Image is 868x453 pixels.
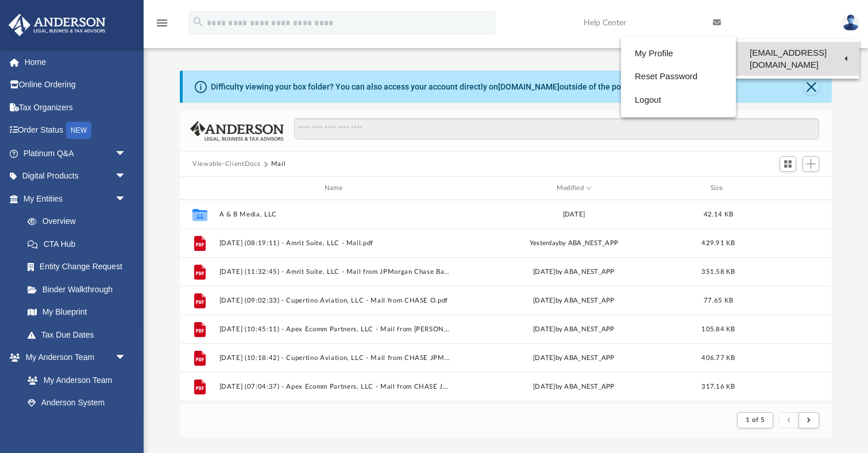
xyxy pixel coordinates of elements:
span: 351.58 KB [701,269,735,275]
a: My Profile [621,42,736,65]
button: [DATE] (10:18:42) - Cupertino Aviation, LLC - Mail from CHASE JPMorgan Chase Bank, N.A..pdf [219,354,453,362]
button: [DATE] (10:45:11) - Apex Ecomm Partners, LLC - Mail from [PERSON_NAME], PSC.pdf [219,326,453,333]
a: [EMAIL_ADDRESS][DOMAIN_NAME] [736,42,859,76]
i: search [192,16,205,28]
div: [DATE] by ABA_NEST_APP [457,267,690,277]
button: Add [803,156,820,172]
span: arrow_drop_down [115,346,138,370]
div: [DATE] by ABA_NEST_APP [457,296,690,306]
span: 406.77 KB [701,355,735,361]
button: [DATE] (08:19:11) - Amrit Suite, LLC - Mail.pdf [219,239,453,247]
button: [DATE] (07:04:37) - Apex Ecomm Partners, LLC - Mail from CHASE JPMorgan Chase Bank, N.A..pdf [219,383,453,390]
a: Client Referrals [16,414,138,437]
span: 1 of 5 [746,417,765,423]
button: [DATE] (11:32:45) - Amrit Suite, LLC - Mail from JPMorgan Chase Bank, N.A..pdf [219,268,453,276]
button: A & B Media, LLC [219,211,453,218]
a: menu [155,22,169,30]
span: arrow_drop_down [115,142,138,165]
div: id [185,183,214,193]
a: Overview [16,210,144,233]
a: Order StatusNEW [8,119,144,142]
img: User Pic [842,14,859,31]
div: Name [219,183,452,193]
a: Binder Walkthrough [16,278,144,301]
button: Viewable-ClientDocs [192,159,260,169]
a: Reset Password [621,65,736,88]
div: [DATE] by ABA_NEST_APP [457,382,690,392]
button: [DATE] (09:02:33) - Cupertino Aviation, LLC - Mail from CHASE O.pdf [219,297,453,304]
div: Difficulty viewing your box folder? You can also access your account directly on outside of the p... [211,81,636,93]
button: Mail [271,159,286,169]
span: arrow_drop_down [115,165,138,188]
span: 77.65 KB [704,297,733,304]
div: by ABA_NEST_APP [457,238,690,249]
span: 429.91 KB [701,240,735,246]
div: [DATE] by ABA_NEST_APP [457,324,690,335]
span: 105.84 KB [701,326,735,332]
img: Anderson Advisors Platinum Portal [5,14,109,36]
a: Entity Change Request [16,255,144,278]
div: [DATE] [457,210,690,220]
a: Platinum Q&Aarrow_drop_down [8,142,144,165]
a: CTA Hub [16,233,144,255]
span: 317.16 KB [701,384,735,390]
input: Search files and folders [294,118,819,140]
span: arrow_drop_down [115,187,138,211]
a: My Anderson Team [16,369,132,392]
span: yesterday [530,240,559,246]
div: Modified [457,183,690,193]
a: Digital Productsarrow_drop_down [8,165,144,188]
button: Close [804,79,820,95]
a: Logout [621,88,736,112]
a: [DOMAIN_NAME] [498,82,560,91]
span: 42.14 KB [704,211,733,218]
div: id [746,183,827,193]
a: Tax Due Dates [16,323,144,346]
div: NEW [66,122,91,139]
a: Home [8,51,144,73]
div: Size [696,183,742,193]
button: Switch to Grid View [780,156,797,172]
a: My Anderson Teamarrow_drop_down [8,346,138,369]
a: Anderson System [16,392,138,415]
a: My Blueprint [16,301,138,324]
a: Tax Organizers [8,96,144,119]
i: menu [155,16,169,30]
button: 1 of 5 [737,412,773,428]
a: My Entitiesarrow_drop_down [8,187,144,210]
div: [DATE] by ABA_NEST_APP [457,353,690,363]
div: grid [180,200,832,403]
a: Online Ordering [8,73,144,96]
